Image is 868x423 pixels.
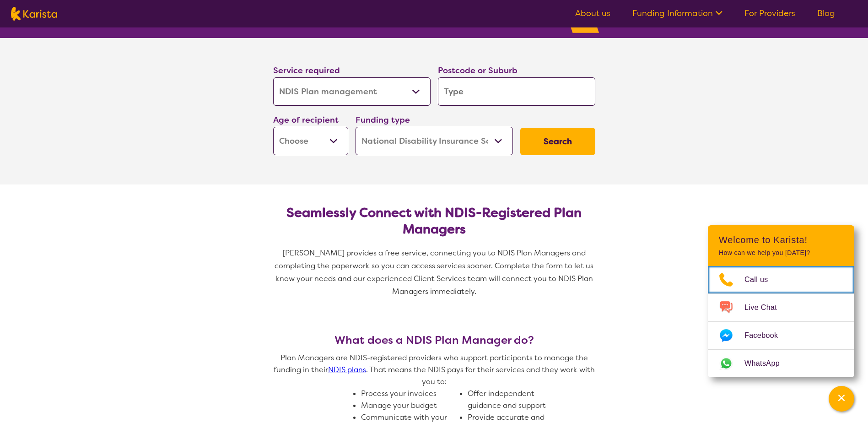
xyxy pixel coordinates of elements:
[744,301,788,315] span: Live Chat
[575,8,610,19] a: About us
[273,65,340,76] label: Service required
[719,249,843,257] p: How can we help you [DATE]?
[719,234,843,245] h2: Welcome to Karista!
[356,114,410,125] label: Funding type
[744,8,795,19] a: For Providers
[632,8,722,19] a: Funding Information
[438,77,595,106] input: Type
[744,329,789,342] span: Facebook
[708,266,854,377] ul: Choose channel
[280,205,588,238] h2: Seamlessly Connect with NDIS-Registered Plan Managers
[520,128,595,155] button: Search
[708,225,854,377] div: Channel Menu
[438,65,518,76] label: Postcode or Suburb
[361,388,460,400] li: Process your invoices
[361,400,460,412] li: Manage your budget
[273,114,339,125] label: Age of recipient
[708,350,854,377] a: Web link opens in a new tab.
[744,273,779,287] span: Call us
[817,8,835,19] a: Blog
[328,365,366,374] a: NDIS plans
[270,352,599,388] p: Plan Managers are NDIS-registered providers who support participants to manage the funding in the...
[270,334,599,347] h3: What does a NDIS Plan Manager do?
[11,7,57,21] img: Karista logo
[275,248,595,296] span: [PERSON_NAME] provides a free service, connecting you to NDIS Plan Managers and completing the pa...
[744,357,791,370] span: WhatsApp
[829,386,854,412] button: Channel Menu
[468,388,567,412] li: Offer independent guidance and support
